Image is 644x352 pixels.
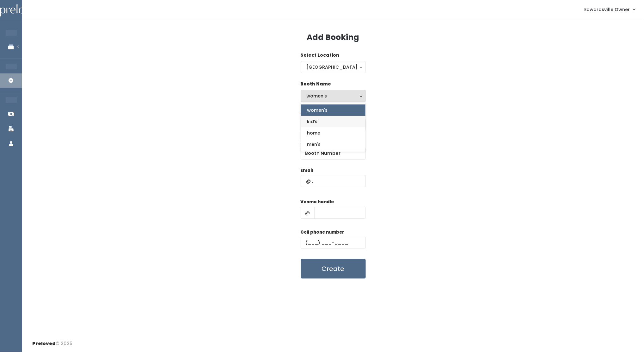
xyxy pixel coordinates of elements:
button: [GEOGRAPHIC_DATA] [301,61,366,73]
span: men's [307,141,321,148]
input: (___) ___-____ [301,237,366,249]
input: @ . [301,175,366,187]
span: Preloved [32,340,56,347]
span: kid's [307,118,318,125]
label: Venmo handle [301,199,334,205]
h3: Add Booking [307,33,359,42]
span: home [307,129,321,136]
label: Cell phone number [301,229,345,236]
a: Edwardsville Owner [578,3,641,16]
label: Booth Name [301,81,331,87]
div: [GEOGRAPHIC_DATA] [307,64,360,71]
div: women's [307,92,360,99]
span: women's [307,107,328,114]
button: women's [301,90,366,102]
div: © 2025 [32,335,72,347]
label: Email [301,167,313,174]
span: @ [301,207,315,219]
input: Booth Number [301,148,366,160]
button: Create [301,259,366,279]
label: Select Location [301,52,340,59]
span: Edwardsville Owner [584,6,630,13]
